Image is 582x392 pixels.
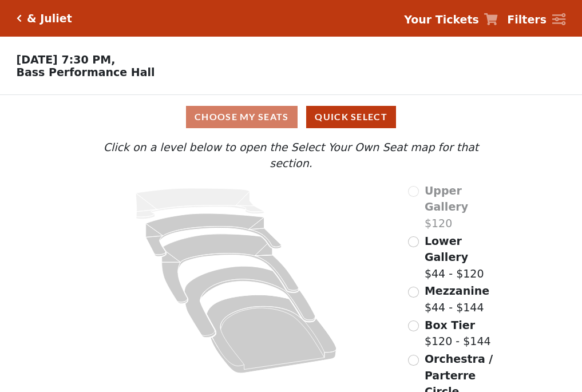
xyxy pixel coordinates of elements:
path: Lower Gallery - Seats Available: 163 [146,213,282,256]
a: Your Tickets [404,11,498,28]
span: Mezzanine [425,284,489,297]
span: Box Tier [425,319,475,331]
button: Quick Select [306,106,396,128]
h5: & Juliet [27,12,72,25]
a: Click here to go back to filters [17,14,22,22]
p: Click on a level below to open the Select Your Own Seat map for that section. [81,139,501,172]
strong: Filters [507,13,547,26]
path: Orchestra / Parterre Circle - Seats Available: 40 [207,295,337,373]
span: Lower Gallery [425,235,468,264]
a: Filters [507,11,565,28]
strong: Your Tickets [404,13,479,26]
label: $44 - $144 [425,283,489,315]
label: $120 [425,183,501,232]
label: $120 - $144 [425,317,491,350]
path: Upper Gallery - Seats Available: 0 [136,188,264,219]
span: Upper Gallery [425,184,468,213]
label: $44 - $120 [425,233,501,282]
